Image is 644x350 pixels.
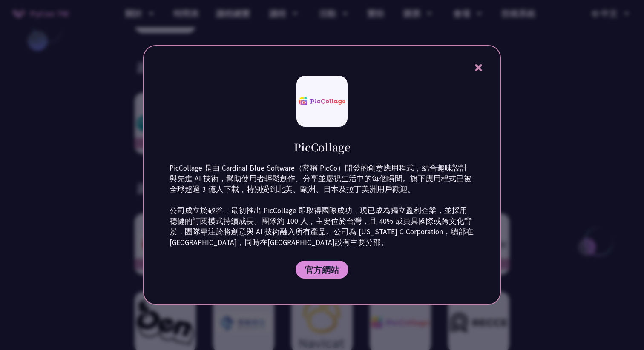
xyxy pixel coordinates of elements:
img: photo [299,97,345,105]
a: 官方網站 [296,261,348,279]
span: 官方網站 [305,265,339,275]
h1: PicCollage [294,139,351,154]
p: PicCollage 是由 Cardinal Blue Software（常稱 PicCo）開發的創意應用程式，結合趣味設計與先進 AI 技術，幫助使用者輕鬆創作、分享並慶祝生活中的每個瞬間。旗... [170,163,474,248]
